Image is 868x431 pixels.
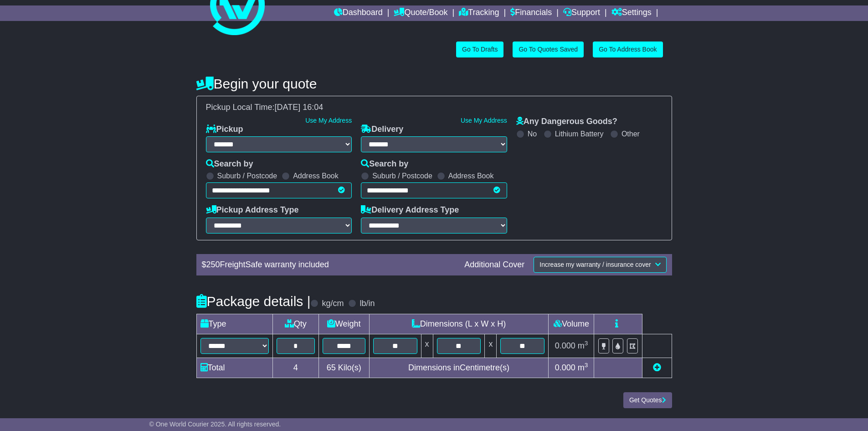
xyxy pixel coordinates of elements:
label: Suburb / Postcode [217,171,277,180]
label: Pickup [206,125,243,135]
div: Additional Cover [460,260,529,270]
td: Qty [272,314,318,334]
label: Search by [361,159,408,169]
a: Dashboard [334,5,383,21]
sup: 3 [585,362,588,369]
span: 0.000 [555,341,575,350]
label: Delivery Address Type [361,205,459,215]
a: Go To Quotes Saved [513,42,584,57]
label: No [528,130,537,138]
span: Increase my warranty / insurance cover [539,261,651,268]
label: Address Book [293,171,339,180]
span: m [578,363,588,372]
td: Type [196,314,272,334]
a: Go To Address Book [593,42,663,57]
label: Suburb / Postcode [372,171,432,180]
h4: Begin your quote [196,76,672,91]
a: Go To Drafts [456,42,503,57]
span: m [578,341,588,350]
label: Any Dangerous Goods? [516,117,617,127]
td: Volume [549,314,594,334]
span: [DATE] 16:04 [275,103,324,112]
td: 4 [272,358,318,378]
button: Get Quotes [623,392,672,408]
a: Financials [510,5,552,21]
a: Settings [611,5,652,21]
label: Delivery [361,125,403,135]
a: Use My Address [461,117,507,124]
label: Other [621,130,640,138]
span: 250 [206,260,220,269]
a: Add new item [653,363,661,372]
label: Address Book [448,171,494,180]
div: Pickup Local Time: [201,103,667,113]
td: Dimensions in Centimetre(s) [369,358,549,378]
span: 0.000 [555,363,575,372]
td: x [485,334,497,358]
td: x [421,334,433,358]
td: Kilo(s) [318,358,369,378]
label: Lithium Battery [555,130,604,138]
div: $ FreightSafe warranty included [197,260,460,270]
a: Use My Address [305,117,352,124]
h4: Package details | [196,294,311,309]
td: Dimensions (L x W x H) [369,314,549,334]
td: Total [196,358,272,378]
td: Weight [318,314,369,334]
label: Search by [206,159,253,169]
span: 65 [327,363,336,372]
a: Support [563,5,600,21]
a: Quote/Book [394,5,447,21]
sup: 3 [585,340,588,347]
span: © One World Courier 2025. All rights reserved. [149,421,281,428]
button: Increase my warranty / insurance cover [534,257,666,273]
label: kg/cm [322,299,344,309]
a: Tracking [459,5,499,21]
label: lb/in [360,299,375,309]
label: Pickup Address Type [206,205,299,215]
